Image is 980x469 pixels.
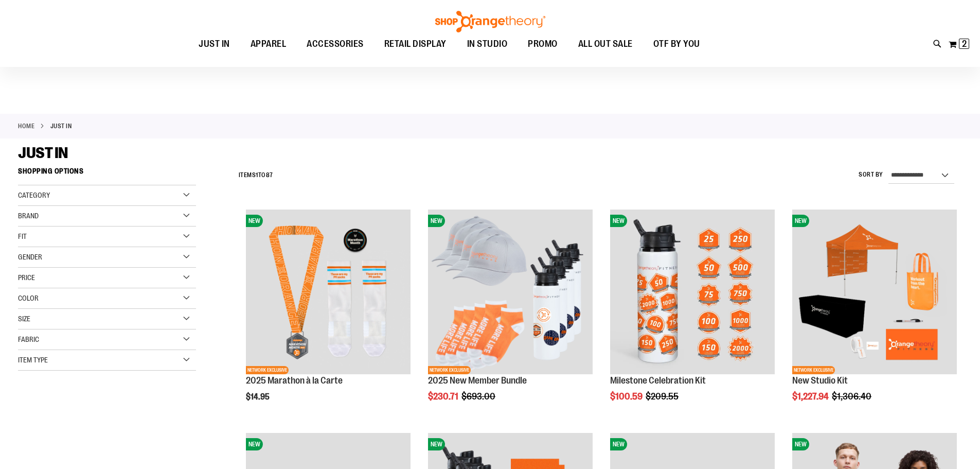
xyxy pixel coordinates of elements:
[246,392,271,402] span: $14.95
[792,210,957,376] a: New Studio KitNEWNETWORK EXCLUSIVE
[18,191,50,199] span: Category
[792,215,809,227] span: NEW
[251,32,287,56] span: APPAREL
[610,210,775,374] img: Milestone Celebration Kit
[792,366,835,374] span: NETWORK EXCLUSIVE
[384,32,447,56] span: RETAIL DISPLAY
[423,204,598,428] div: product
[832,391,873,402] span: $1,306.40
[18,144,68,162] span: JUST IN
[792,210,957,374] img: New Studio Kit
[428,210,593,374] img: 2025 New Member Bundle
[246,375,343,386] a: 2025 Marathon à la Carte
[605,204,780,428] div: product
[646,391,680,402] span: $209.55
[256,171,258,179] span: 1
[50,121,72,131] strong: JUST IN
[610,210,775,376] a: Milestone Celebration KitNEW
[246,366,289,374] span: NETWORK EXCLUSIVE
[528,32,558,56] span: PROMO
[18,356,48,364] span: Item Type
[428,391,460,402] span: $230.71
[239,167,273,183] h2: Items to
[428,375,527,386] a: 2025 New Member Bundle
[461,391,497,402] span: $693.00
[18,315,30,323] span: Size
[18,273,35,282] span: Price
[962,39,967,49] span: 2
[246,210,411,376] a: 2025 Marathon à la CarteNEWNETWORK EXCLUSIVE
[792,375,848,386] a: New Studio Kit
[246,438,263,450] span: NEW
[428,438,445,450] span: NEW
[610,391,644,402] span: $100.59
[18,212,39,220] span: Brand
[18,294,39,302] span: Color
[428,210,593,376] a: 2025 New Member BundleNEWNETWORK EXCLUSIVE
[18,253,42,261] span: Gender
[859,170,883,179] label: Sort By
[18,162,196,185] strong: Shopping Options
[241,204,416,428] div: product
[610,215,627,227] span: NEW
[199,32,230,56] span: JUST IN
[428,366,471,374] span: NETWORK EXCLUSIVE
[653,32,700,56] span: OTF BY YOU
[18,121,34,131] a: Home
[787,204,962,428] div: product
[610,438,627,450] span: NEW
[246,210,411,374] img: 2025 Marathon à la Carte
[18,232,27,240] span: Fit
[467,32,508,56] span: IN STUDIO
[266,171,273,179] span: 87
[428,215,445,227] span: NEW
[307,32,364,56] span: ACCESSORIES
[434,11,547,32] img: Shop Orangetheory
[610,375,706,386] a: Milestone Celebration Kit
[578,32,633,56] span: ALL OUT SALE
[246,215,263,227] span: NEW
[18,335,39,343] span: Fabric
[792,438,809,450] span: NEW
[792,391,830,402] span: $1,227.94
